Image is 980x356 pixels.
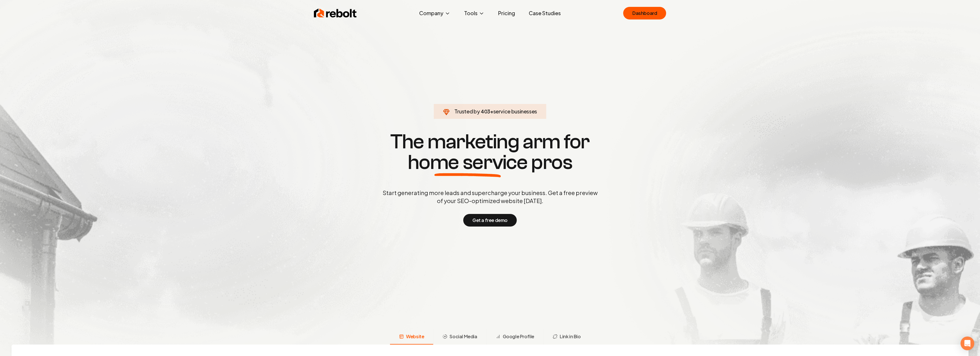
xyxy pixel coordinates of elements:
h1: The marketing arm for pros [353,131,627,173]
span: home service [408,152,528,173]
button: Company [415,7,455,19]
span: + [490,108,493,115]
span: Trusted by [454,108,480,115]
a: Pricing [494,7,520,19]
button: Tools [460,7,489,19]
p: Start generating more leads and supercharge your business. Get a free preview of your SEO-optimiz... [381,189,599,205]
span: Social Media [450,333,477,340]
span: Website [406,333,424,340]
button: Link in Bio [543,330,590,345]
div: Open Intercom Messenger [961,337,974,350]
button: Google Profile [486,330,543,345]
a: Dashboard [623,7,666,19]
span: service businesses [493,108,537,115]
button: Website [390,330,433,345]
img: Rebolt Logo [314,7,357,19]
button: Get a free demo [463,214,517,227]
button: Social Media [433,330,486,345]
span: Link in Bio [560,333,581,340]
a: Case Studies [524,7,565,19]
span: 403 [481,107,490,115]
span: Google Profile [503,333,534,340]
